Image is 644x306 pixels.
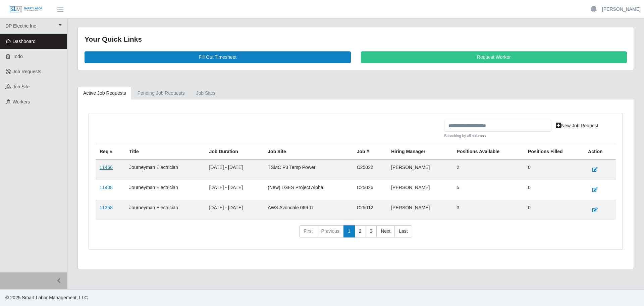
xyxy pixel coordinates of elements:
a: 2 [355,225,366,237]
td: 5 [453,180,524,200]
th: Req # [96,144,125,160]
th: Job Duration [205,144,264,160]
span: Workers [13,99,30,104]
td: 2 [453,160,524,180]
td: [PERSON_NAME] [387,160,452,180]
td: 0 [524,160,584,180]
nav: pagination [96,225,616,243]
td: 3 [453,200,524,220]
td: [PERSON_NAME] [387,200,452,220]
a: Last [394,225,412,237]
td: 0 [524,180,584,200]
th: Title [125,144,205,160]
span: Todo [13,54,23,59]
td: Journeyman Electrician [125,180,205,200]
a: Next [376,225,395,237]
span: job site [13,84,30,89]
td: [DATE] - [DATE] [205,200,264,220]
a: Fill Out Timesheet [85,51,351,63]
a: [PERSON_NAME] [602,6,641,13]
a: 11358 [100,205,113,210]
th: Action [584,144,616,160]
td: Journeyman Electrician [125,160,205,180]
small: Searching by all columns [444,133,551,139]
th: job site [264,144,353,160]
td: C25012 [353,200,387,220]
td: (New) LGES Project Alpha [264,180,353,200]
td: AWS Avondale 069 TI [264,200,353,220]
img: SLM Logo [9,6,43,13]
td: C25026 [353,180,387,200]
a: Request Worker [361,51,627,63]
a: 11466 [100,165,113,170]
span: © 2025 Smart Labor Management, LLC [5,295,88,300]
th: Job # [353,144,387,160]
td: 0 [524,200,584,220]
td: [DATE] - [DATE] [205,180,264,200]
a: New Job Request [551,120,603,132]
td: [PERSON_NAME] [387,180,452,200]
a: Active Job Requests [77,87,132,100]
a: 3 [366,225,377,237]
span: Job Requests [13,69,42,74]
a: 11408 [100,185,113,190]
th: Positions Filled [524,144,584,160]
span: Dashboard [13,39,36,44]
td: TSMC P3 Temp Power [264,160,353,180]
th: Positions Available [453,144,524,160]
a: job sites [191,87,221,100]
a: Pending Job Requests [132,87,191,100]
div: Your Quick Links [85,34,627,45]
td: [DATE] - [DATE] [205,160,264,180]
td: Journeyman Electrician [125,200,205,220]
td: C25022 [353,160,387,180]
th: Hiring Manager [387,144,452,160]
a: 1 [343,225,355,237]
